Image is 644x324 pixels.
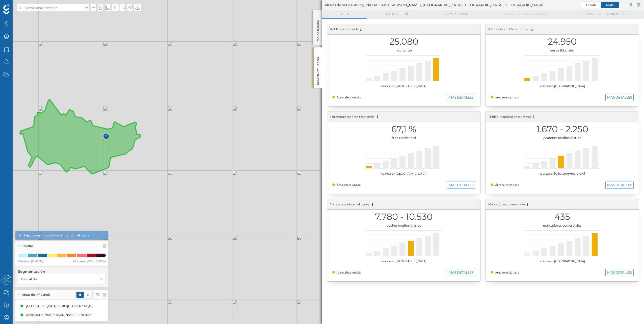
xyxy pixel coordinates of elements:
div: vs áreas en [GEOGRAPHIC_DATA] [332,171,475,176]
span: Mínimo (0-40%) [18,259,43,264]
div: peatones medios diarios [491,135,634,140]
h1: 25.080 [332,37,475,46]
span: Haga zoom in para interactuar con el mapa [22,233,89,238]
h1: 1.670 - 2.250 [491,124,634,134]
div: Población censada [327,24,480,35]
span: Área seleccionada [337,271,361,274]
div: Avinguda De Dénia [PERSON_NAME], 03700 Dénia, [GEOGRAPHIC_DATA], [GEOGRAPHIC_DATA] (5 min Conduci... [26,312,189,317]
button: MAS DETALLES [605,269,634,276]
span: Área seleccionada [495,183,519,187]
button: MAS DETALLES [605,181,634,189]
span: Footfall [22,244,33,248]
div: vs áreas en [GEOGRAPHIC_DATA] [332,84,475,89]
span: Medio [606,3,614,7]
span: Todo el día [21,277,38,282]
span: Área seleccionada [337,95,361,99]
div: Marcadores comerciales [486,199,639,210]
div: Tráfico rodado en el tramo [327,199,480,210]
div: Tráfico peatonal en el tramo [486,112,639,122]
div: coches medios diarios [332,223,475,228]
div: habitantes [332,48,475,53]
button: MAS DETALLES [447,181,475,189]
span: Máximo (99,7-100%) [73,259,106,264]
h4: Segmentación [18,269,106,274]
span: Comparativa [445,12,467,16]
span: Alrededores de Avinguda De Dénia [PERSON_NAME], [GEOGRAPHIC_DATA], [GEOGRAPHIC_DATA], [GEOGRAPHIC... [325,3,544,8]
span: Locales disponibles [585,12,620,16]
div: área residencial [332,135,475,140]
button: MAS DETALLES [605,94,634,101]
span: Área seleccionada [495,271,519,274]
div: vs áreas en [GEOGRAPHIC_DATA] [491,171,634,176]
p: Área de influencia [315,55,320,86]
span: Áreas espejo [386,12,408,16]
img: Marker [103,132,109,142]
span: Área seleccionada [495,95,519,99]
span: Área seleccionada [337,183,361,187]
div: euros (€) al año [491,48,634,53]
h1: 24.950 [491,37,634,46]
p: Red de tiendas [315,18,320,42]
div: marcadores comerciales [491,223,634,228]
div: Renta disponible por hogar [486,24,639,35]
div: vs áreas en [GEOGRAPHIC_DATA] [491,84,634,89]
h1: 67,1 % [332,124,475,134]
h1: 7.780 - 10.530 [332,212,475,222]
div: [GEOGRAPHIC_DATA], 03180 [GEOGRAPHIC_DATA], [GEOGRAPHIC_DATA], [GEOGRAPHIC_DATA] (5 min Conduciendo) [26,304,192,309]
div: Porcentaje de área residencial [327,112,480,122]
button: MAS DETALLES [447,94,475,101]
div: vs áreas en [GEOGRAPHIC_DATA] [332,259,475,264]
img: Geoblink Logo [3,4,10,14]
span: Area [341,12,349,16]
span: Grande [586,3,596,7]
button: MAS DETALLES [447,269,475,276]
h1: 435 [491,212,634,222]
span: Origen de consumidores [505,12,548,16]
span: Áreas de influencia [22,292,50,297]
div: vs áreas en [GEOGRAPHIC_DATA] [491,259,634,264]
